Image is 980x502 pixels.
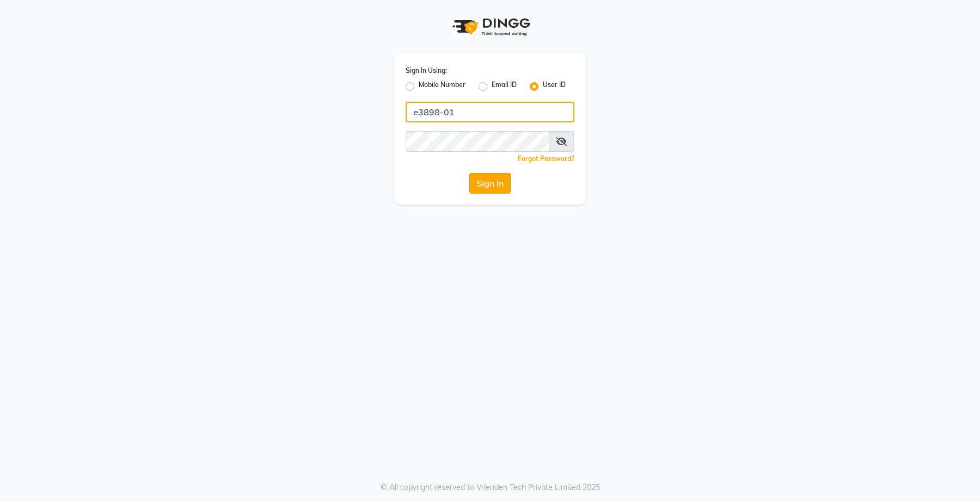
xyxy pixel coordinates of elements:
button: Sign In [469,173,511,194]
label: Sign In Using: [406,66,447,76]
input: Username [406,102,574,122]
label: Email ID [492,80,517,93]
input: Username [406,131,549,152]
label: User ID [543,80,566,93]
label: Mobile Number [419,80,465,93]
a: Forgot Password? [518,154,574,163]
img: logo1.svg [446,11,534,43]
